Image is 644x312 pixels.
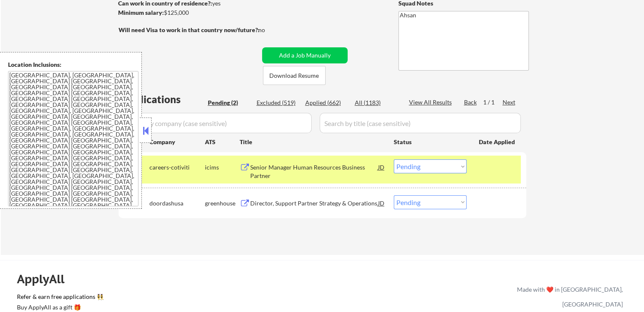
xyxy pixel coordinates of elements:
[8,60,138,69] div: Location Inclusions:
[377,195,386,211] div: JD
[118,9,164,16] strong: Minimum salary:
[257,99,299,107] div: Excluded (519)
[479,138,516,146] div: Date Applied
[464,98,478,107] div: Back
[240,138,386,146] div: Title
[149,138,205,146] div: Company
[409,98,454,107] div: View All Results
[205,138,240,146] div: ATS
[355,99,397,107] div: All (1183)
[377,159,386,175] div: JD
[262,47,348,63] button: Add a Job Manually
[483,98,503,107] div: 1 / 1
[149,199,205,208] div: doordashusa
[208,99,250,107] div: Pending (2)
[17,294,340,303] a: Refer & earn free applications 👯‍♀️
[250,163,378,180] div: Senior Manager Human Resources Business Partner
[121,94,205,104] div: Applications
[121,113,312,133] input: Search by company (case sensitive)
[17,304,102,310] div: Buy ApplyAll as a gift 🎁
[149,163,205,172] div: careers-cotiviti
[258,26,282,34] div: no
[119,26,260,33] strong: Will need Visa to work in that country now/future?:
[263,66,326,85] button: Download Resume
[320,113,521,133] input: Search by title (case sensitive)
[118,8,259,17] div: $125,000
[394,134,467,149] div: Status
[514,282,623,312] div: Made with ❤️ in [GEOGRAPHIC_DATA], [GEOGRAPHIC_DATA]
[205,199,240,208] div: greenhouse
[305,99,348,107] div: Applied (662)
[205,163,240,172] div: icims
[503,98,516,107] div: Next
[250,199,378,208] div: Director, Support Partner Strategy & Operations
[17,272,74,286] div: ApplyAll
